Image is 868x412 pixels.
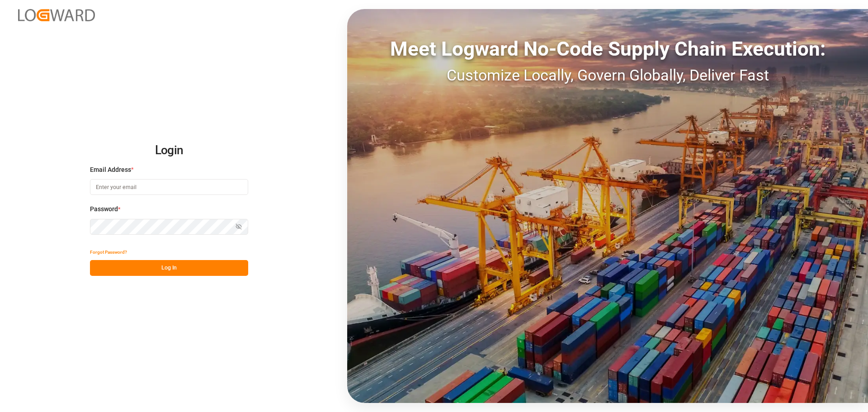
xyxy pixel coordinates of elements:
[90,204,118,214] span: Password
[90,260,248,276] button: Log In
[347,34,868,64] div: Meet Logward No-Code Supply Chain Execution:
[18,9,95,21] img: Logward_new_orange.png
[90,244,127,260] button: Forgot Password?
[90,179,248,195] input: Enter your email
[90,165,131,175] span: Email Address
[347,64,868,87] div: Customize Locally, Govern Globally, Deliver Fast
[90,136,248,165] h2: Login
